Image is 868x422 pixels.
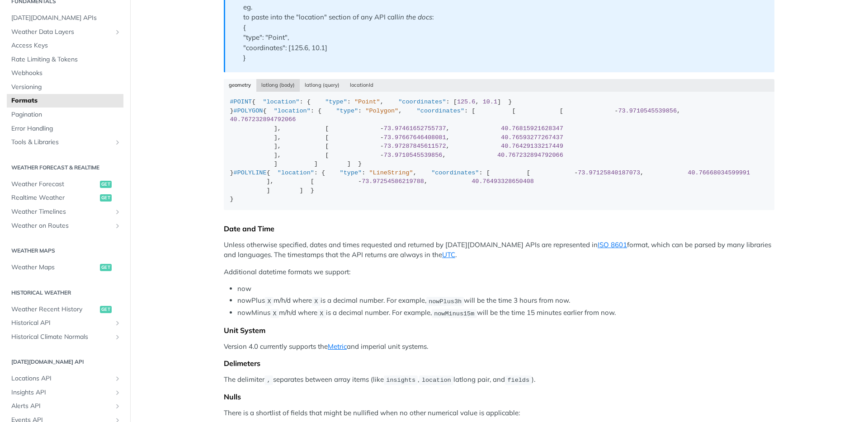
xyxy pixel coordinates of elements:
span: , [267,377,270,384]
span: - [380,125,384,132]
span: Historical Climate Normals [11,333,112,342]
span: 73.9710545539856 [384,152,443,159]
li: nowPlus m/h/d where is a decimal number. For example, will be the time 3 hours from now. [237,295,774,306]
a: Pagination [7,108,123,122]
button: locationId [345,79,379,92]
span: 40.76593277267437 [501,134,563,141]
span: X [267,298,271,305]
a: Webhooks [7,66,123,80]
span: Weather Forecast [11,180,98,189]
span: Formats [11,96,121,105]
li: nowMinus m/h/d where is a decimal number. For example, will be the time 15 minutes earlier from now. [237,308,774,318]
span: "Polygon" [365,108,398,114]
span: get [100,194,112,202]
span: "location" [274,108,311,114]
a: [DATE][DOMAIN_NAME] APIs [7,11,123,25]
div: Unit System [224,326,774,335]
p: Unless otherwise specified, dates and times requested and returned by [DATE][DOMAIN_NAME] APIs ar... [224,240,774,260]
span: X [320,310,323,317]
span: Weather on Routes [11,221,112,230]
span: location [422,377,451,384]
a: Weather TimelinesShow subpages for Weather Timelines [7,205,123,219]
h2: Historical Weather [7,289,123,297]
span: "Point" [354,98,380,105]
span: "coordinates" [398,98,446,105]
a: Formats [7,94,123,108]
div: Delimeters [224,359,774,368]
span: 40.767232894792066 [497,152,563,159]
h2: Weather Forecast & realtime [7,164,123,172]
button: Show subpages for Weather on Routes [114,222,121,230]
span: Locations API [11,374,112,383]
span: "location" [263,98,299,105]
span: 40.76493328650408 [472,178,534,185]
h2: [DATE][DOMAIN_NAME] API [7,358,123,366]
h2: Weather Maps [7,247,123,255]
span: Alerts API [11,402,112,411]
span: "coordinates" [431,169,479,176]
span: Versioning [11,83,121,92]
span: Realtime Weather [11,193,98,202]
span: Access Keys [11,41,121,50]
a: Access Keys [7,39,123,52]
span: 73.97254586219788 [362,178,424,185]
span: - [358,178,362,185]
span: Weather Timelines [11,207,112,216]
button: Show subpages for Insights API [114,389,121,396]
span: - [380,143,384,150]
span: nowMinus15m [434,310,474,317]
a: Rate Limiting & Tokens [7,53,123,66]
span: 40.767232894792066 [230,116,296,123]
p: Additional datetime formats we support: [224,267,774,277]
div: { : { : , : [ , ] } } { : { : , : [ [ [ , ], [ , ], [ , ], [ , ], [ , ] ] ] } } { : { : , : [ [ ,... [230,98,769,204]
span: - [380,134,384,141]
span: Historical API [11,319,112,328]
button: Show subpages for Historical API [114,319,121,327]
span: #POLYGON [234,108,263,114]
span: 73.97667646408081 [384,134,446,141]
div: Date and Time [224,224,774,233]
span: "coordinates" [417,108,464,114]
span: Weather Maps [11,263,98,272]
a: Error Handling [7,122,123,136]
span: "type" [325,98,347,105]
a: ISO 8601 [598,240,627,249]
a: Weather Forecastget [7,178,123,191]
div: Nulls [224,392,774,401]
button: Show subpages for Historical Climate Normals [114,333,121,341]
a: Weather Data LayersShow subpages for Weather Data Layers [7,25,123,39]
button: Show subpages for Tools & Libraries [114,139,121,146]
p: eg. to paste into the "location" section of any API call : { "type": "Point", "coordinates": [125... [243,2,765,63]
span: 73.97125840187073 [578,169,640,176]
span: Rate Limiting & Tokens [11,55,121,64]
span: Pagination [11,110,121,119]
span: "location" [278,169,314,176]
button: Show subpages for Alerts API [114,403,121,410]
button: Show subpages for Locations API [114,375,121,382]
p: There is a shortlist of fields that might be nullified when no other numerical value is applicable: [224,408,774,418]
span: "type" [336,108,358,114]
a: Versioning [7,80,123,94]
span: 40.76815921628347 [501,125,563,132]
span: - [574,169,578,176]
span: Weather Recent History [11,305,98,314]
a: Locations APIShow subpages for Locations API [7,372,123,385]
span: 40.76429133217449 [501,143,563,150]
span: Tools & Libraries [11,138,112,147]
button: latlong (query) [300,79,345,92]
a: Realtime Weatherget [7,191,123,205]
a: Tools & LibrariesShow subpages for Tools & Libraries [7,136,123,149]
a: Insights APIShow subpages for Insights API [7,386,123,399]
a: Weather on RoutesShow subpages for Weather on Routes [7,219,123,233]
p: The delimiter separates between array items (like , latlong pair, and ). [224,375,774,385]
span: - [614,108,618,114]
a: Historical APIShow subpages for Historical API [7,316,123,330]
span: "type" [340,169,362,176]
span: Error Handling [11,124,121,133]
li: now [237,284,774,294]
span: get [100,181,112,188]
span: [DATE][DOMAIN_NAME] APIs [11,14,121,23]
span: 73.97287845611572 [384,143,446,150]
button: Show subpages for Weather Timelines [114,208,121,216]
span: 40.76668034599991 [688,169,750,176]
